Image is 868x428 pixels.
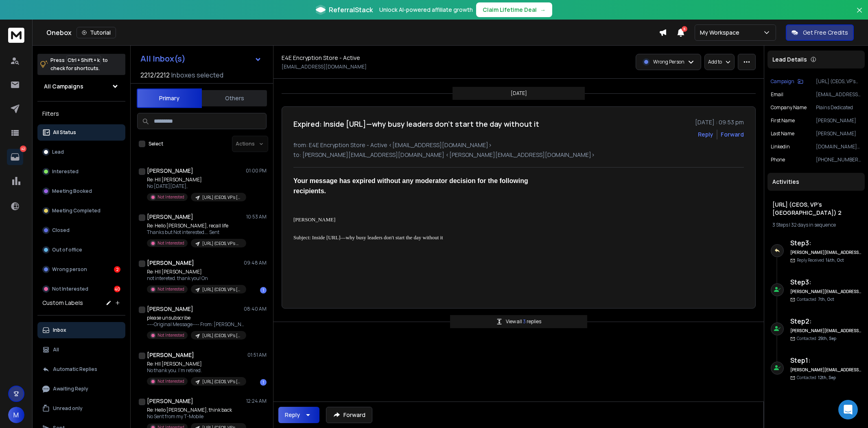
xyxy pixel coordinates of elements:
[8,407,24,423] button: M
[66,55,101,65] span: Ctrl + Shift + k
[790,355,861,365] h6: Step 1 :
[53,405,83,412] p: Unread only
[37,242,125,258] button: Out of office
[157,240,184,246] p: Not Interested
[147,305,193,313] h1: [PERSON_NAME]
[53,129,76,136] p: All Status
[797,296,834,302] p: Contacted
[157,286,184,292] p: Not Interested
[803,29,848,37] p: Get Free Credits
[818,335,836,341] span: 25th, Sep
[37,144,125,160] button: Lead
[147,229,245,236] p: Thanks but Not interested…. Sent
[77,27,116,38] button: Tutorial
[772,222,860,228] div: |
[52,168,79,175] p: Interested
[171,70,223,80] h3: Inboxes selected
[523,318,527,325] span: 3
[147,213,193,221] h1: [PERSON_NAME]
[797,375,836,381] p: Contacted
[797,257,844,263] p: Reply Received
[147,397,193,405] h1: [PERSON_NAME]
[797,335,836,342] p: Contacted
[247,352,267,358] p: 01:51 AM
[147,361,245,367] p: Re: HII [PERSON_NAME]
[147,275,245,282] p: not intereted. thank you! On
[790,328,861,334] h6: [PERSON_NAME][EMAIL_ADDRESS][DOMAIN_NAME]
[282,64,367,70] p: [EMAIL_ADDRESS][DOMAIN_NAME]
[147,259,194,267] h1: [PERSON_NAME]
[44,82,83,90] h1: All Campaigns
[202,240,241,247] p: [URL] (CEOS, VP's USA) 6
[818,296,834,302] span: 7th, Oct
[260,379,267,386] div: 1
[771,78,794,85] p: Campaign
[816,78,861,85] p: [URL] (CEOS, VP's [GEOGRAPHIC_DATA]) 2
[147,321,245,328] p: -----Original Message----- From: [PERSON_NAME]
[771,78,803,85] button: Campaign
[37,381,125,397] button: Awaiting Reply
[202,89,267,107] button: Others
[7,149,23,165] a: 42
[260,287,267,293] div: 1
[37,222,125,238] button: Closed
[37,281,125,297] button: Not Interested40
[147,183,245,190] p: No [DATE][DATE],
[37,400,125,417] button: Unread only
[816,157,861,163] p: [PHONE_NUMBER], [PHONE_NUMBER], [PHONE_NUMBER]
[37,203,125,219] button: Meeting Completed
[37,163,125,180] button: Interested
[46,27,659,38] div: Onebox
[37,183,125,199] button: Meeting Booked
[653,59,684,65] p: Wrong Person
[149,141,163,147] label: Select
[52,266,87,273] p: Wrong person
[42,299,83,307] h3: Custom Labels
[379,6,473,14] p: Unlock AI-powered affiliate growth
[838,400,858,419] div: Open Intercom Messenger
[816,91,861,98] p: [EMAIL_ADDRESS][DOMAIN_NAME]
[52,247,82,253] p: Out of office
[147,351,194,359] h1: [PERSON_NAME]
[767,173,865,191] div: Activities
[147,176,245,183] p: Re: HII [PERSON_NAME]
[52,227,70,234] p: Closed
[53,386,88,392] p: Awaiting Reply
[53,327,66,333] p: Inbox
[540,6,546,14] span: →
[818,375,836,380] span: 12th, Sep
[790,277,861,287] h6: Step 3 :
[326,407,372,423] button: Forward
[700,29,743,37] p: My Workspace
[771,104,807,111] p: Company Name
[285,411,300,419] div: Reply
[202,333,241,339] p: [URL] (CEOS, VP's [GEOGRAPHIC_DATA])
[246,214,267,220] p: 10:53 AM
[244,306,267,312] p: 08:40 AM
[511,90,527,97] p: [DATE]
[246,398,267,404] p: 12:24 AM
[790,238,861,248] h6: Step 3 :
[137,88,202,108] button: Primary
[147,167,193,175] h1: [PERSON_NAME]
[708,59,722,65] p: Add to
[246,168,267,174] p: 01:00 PM
[37,124,125,141] button: All Status
[278,407,319,423] button: Reply
[816,104,861,111] p: Plains Dedicated
[826,257,844,263] span: 14th, Oct
[790,289,861,295] h6: [PERSON_NAME][EMAIL_ADDRESS][DOMAIN_NAME]
[293,234,531,242] p: Subject: Inside [URL]—why busy leaders don't start the day without it
[37,261,125,278] button: Wrong person2
[772,55,807,64] p: Lead Details
[147,367,245,374] p: No thank you. I'm retired.
[721,130,744,139] div: Forward
[282,54,360,62] h1: E4E Encryption Store - Active
[37,342,125,358] button: All
[50,56,108,73] p: Press to check for shortcuts.
[52,149,64,155] p: Lead
[293,216,531,224] p: [PERSON_NAME]
[682,26,687,32] span: 6
[52,188,92,194] p: Meeting Booked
